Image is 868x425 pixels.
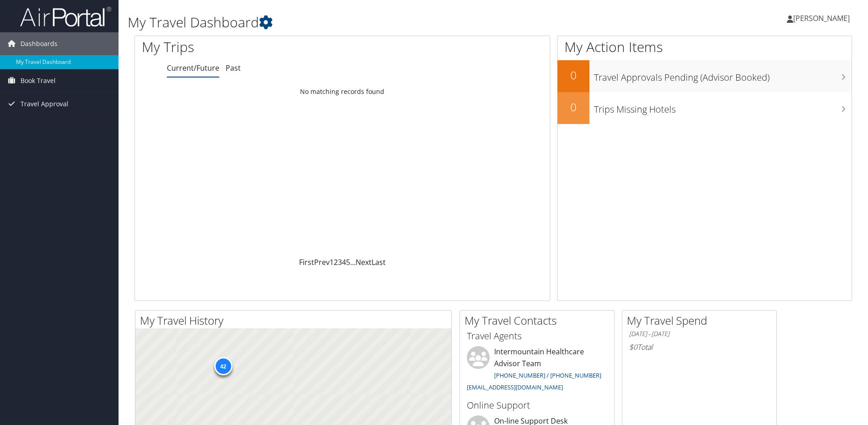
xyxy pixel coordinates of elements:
[629,330,770,338] h6: [DATE] - [DATE]
[299,257,314,267] a: First
[629,342,637,352] span: $0
[465,313,614,328] h2: My Travel Contacts
[594,98,852,116] h3: Trips Missing Hotels
[558,92,852,124] a: 0Trips Missing Hotels
[142,37,370,57] h1: My Trips
[372,257,386,267] a: Last
[594,67,852,84] h3: Travel Approvals Pending (Advisor Booked)
[558,37,852,57] h1: My Action Items
[558,99,589,115] h2: 0
[167,63,219,73] a: Current/Future
[135,83,550,100] td: No matching records found
[20,6,111,27] img: airportal-logo.png
[467,399,607,412] h3: Online Support
[21,93,68,115] span: Travel Approval
[334,257,338,267] a: 2
[140,313,451,328] h2: My Travel History
[214,357,232,375] div: 42
[462,346,612,395] li: Intermountain Healthcare Advisor Team
[629,342,770,352] h6: Total
[342,257,346,267] a: 4
[467,383,563,391] a: [EMAIL_ADDRESS][DOMAIN_NAME]
[226,63,241,73] a: Past
[494,371,601,379] a: [PHONE_NUMBER] / [PHONE_NUMBER]
[356,257,372,267] a: Next
[558,67,589,83] h2: 0
[558,60,852,92] a: 0Travel Approvals Pending (Advisor Booked)
[350,257,356,267] span: …
[128,13,615,32] h1: My Travel Dashboard
[21,32,57,55] span: Dashboards
[467,330,607,342] h3: Travel Agents
[314,257,330,267] a: Prev
[793,13,850,23] span: [PERSON_NAME]
[21,69,56,92] span: Book Travel
[338,257,342,267] a: 3
[330,257,334,267] a: 1
[627,313,776,328] h2: My Travel Spend
[787,5,859,32] a: [PERSON_NAME]
[346,257,350,267] a: 5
